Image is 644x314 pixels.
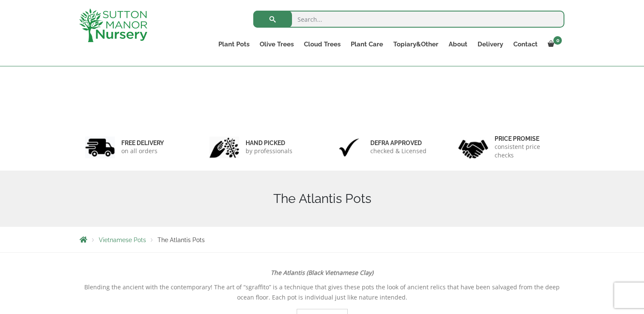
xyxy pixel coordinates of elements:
a: Contact [508,38,543,50]
a: Delivery [472,38,508,50]
a: Plant Care [346,38,388,50]
img: 4.jpg [458,134,488,160]
h6: Defra approved [370,139,426,147]
h1: The Atlantis Pots [80,191,565,206]
a: 0 [543,38,564,50]
img: 3.jpg [334,137,364,158]
p: consistent price checks [495,143,559,160]
h6: hand picked [246,139,292,147]
a: Plant Pots [213,38,255,50]
p: by professionals [246,147,292,155]
span: The Atlantis Pots [157,237,205,243]
nav: Breadcrumbs [80,236,565,243]
h6: Price promise [495,135,559,143]
span: 0 [553,36,562,45]
a: Cloud Trees [299,38,346,50]
a: About [444,38,472,50]
a: Vietnamese Pots [99,237,146,243]
p: on all orders [121,147,164,155]
a: Topiary&Other [388,38,444,50]
input: Search... [253,11,564,28]
img: 1.jpg [85,137,115,158]
h6: FREE DELIVERY [121,139,164,147]
p: checked & Licensed [370,147,426,155]
img: logo [79,9,147,42]
p: Blending the ancient with the contemporary! The art of “sgraffito” is a technique that gives thes... [80,282,565,303]
a: Olive Trees [255,38,299,50]
strong: The Atlantis (Black Vietnamese Clay) [271,268,373,277]
img: 2.jpg [209,137,239,158]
